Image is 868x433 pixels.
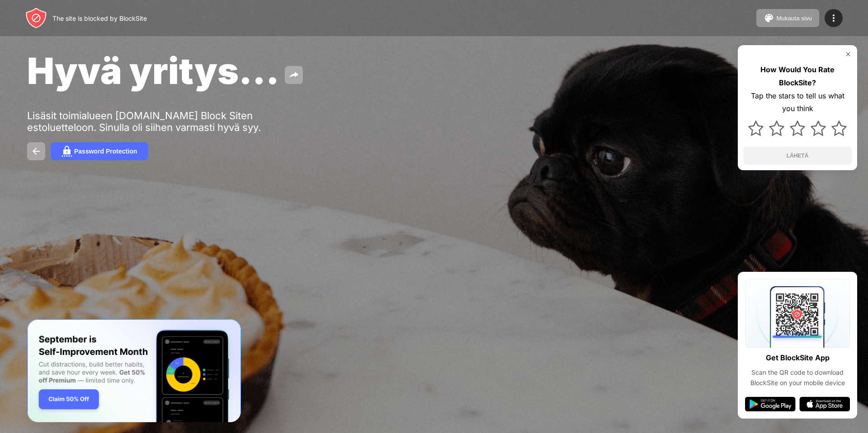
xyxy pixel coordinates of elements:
[766,351,830,364] div: Get BlockSite App
[27,319,241,423] iframe: Banner
[790,121,805,136] img: star.svg
[743,89,852,116] div: Tap the stars to tell us what you think
[764,13,774,23] img: pallet.svg
[74,148,137,155] div: Password Protection
[745,397,796,411] img: google-play.svg
[799,397,850,411] img: app-store.svg
[25,7,47,29] img: header-logo.svg
[844,51,852,58] img: rate-us-close.svg
[51,142,148,160] button: Password Protection
[743,63,852,89] div: How Would You Rate BlockSite?
[52,14,147,22] div: The site is blocked by BlockSite
[756,9,819,27] button: Mukauta sivu
[61,146,72,157] img: password.svg
[27,49,279,93] span: Hyvä yritys...
[776,15,812,22] div: Mukauta sivu
[831,121,847,136] img: star.svg
[745,368,850,388] div: Scan the QR code to download BlockSite on your mobile device
[769,121,784,136] img: star.svg
[27,110,307,133] div: Lisäsit toimialueen [DOMAIN_NAME] Block Siten estoluetteloon. Sinulla oli siihen varmasti hyvä syy.
[288,70,299,80] img: share.svg
[748,121,764,136] img: star.svg
[743,147,852,165] button: LÄHETÄ
[745,279,850,348] img: qrcode.svg
[31,146,42,157] img: back.svg
[828,13,839,23] img: menu-icon.svg
[811,121,826,136] img: star.svg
